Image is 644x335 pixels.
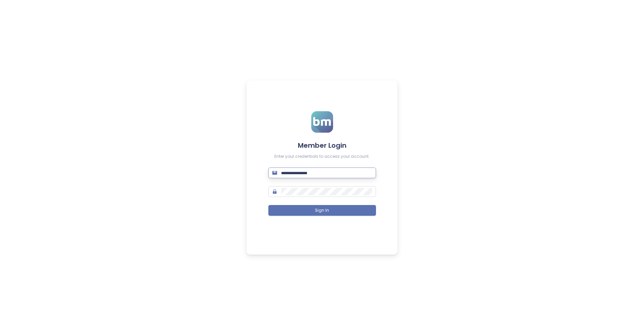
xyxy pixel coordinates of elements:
[268,141,376,150] h4: Member Login
[268,205,376,216] button: Sign In
[311,111,333,133] img: logo
[268,153,376,160] div: Enter your credentials to access your account.
[315,207,329,214] span: Sign In
[272,171,277,175] span: mail
[272,189,277,194] span: lock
